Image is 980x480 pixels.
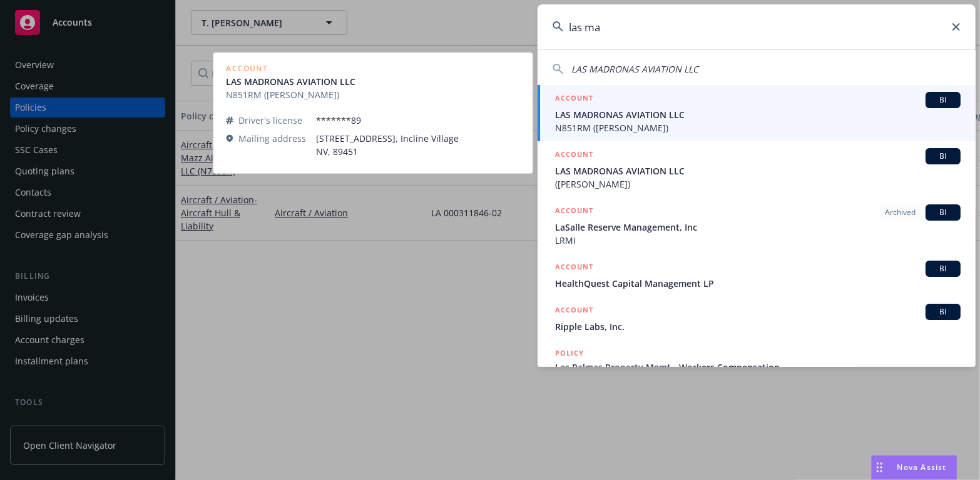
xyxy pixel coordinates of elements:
[555,221,961,234] span: LaSalle Reserve Management, Inc
[555,164,961,177] span: LAS MADRONAS AVIATION LLC
[555,361,961,374] span: Las Palmas Property Mgmt - Workers Compensation
[885,207,916,218] span: Archived
[555,108,961,121] span: LAS MADRONAS AVIATION LLC
[555,121,961,134] span: N851RM ([PERSON_NAME])
[555,277,961,290] span: HealthQuest Capital Management LP
[897,462,947,472] span: Nova Assist
[538,297,976,340] a: ACCOUNTBIRipple Labs, Inc.
[931,94,956,106] span: BI
[931,151,956,162] span: BI
[931,306,956,317] span: BI
[555,320,961,333] span: Ripple Labs, Inc.
[555,177,961,191] span: ([PERSON_NAME])
[538,141,976,197] a: ACCOUNTBILAS MADRONAS AVIATION LLC([PERSON_NAME])
[571,63,698,75] span: LAS MADRONAS AVIATION LLC
[555,204,593,219] h5: ACCOUNT
[872,456,887,479] div: Drag to move
[931,263,956,274] span: BI
[538,4,976,49] input: Search...
[538,340,976,394] a: POLICYLas Palmas Property Mgmt - Workers Compensation
[555,92,593,107] h5: ACCOUNT
[538,197,976,254] a: ACCOUNTArchivedBILaSalle Reserve Management, IncLRMI
[555,304,593,319] h5: ACCOUNT
[871,455,957,480] button: Nova Assist
[555,148,593,163] h5: ACCOUNT
[538,254,976,297] a: ACCOUNTBIHealthQuest Capital Management LP
[931,207,956,218] span: BI
[538,85,976,141] a: ACCOUNTBILAS MADRONAS AVIATION LLCN851RM ([PERSON_NAME])
[555,261,593,276] h5: ACCOUNT
[555,234,961,247] span: LRMI
[555,347,584,359] h5: POLICY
